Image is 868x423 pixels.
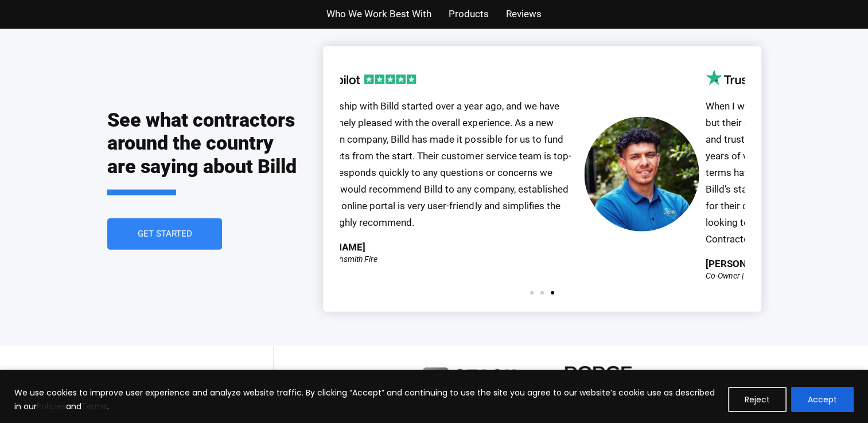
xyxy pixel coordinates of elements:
[705,272,829,280] div: Co-Owner | Z-M Sheet Metal Roofing
[540,291,544,295] span: Go to slide 2
[530,291,534,295] span: Go to slide 1
[705,259,781,269] div: [PERSON_NAME]
[169,69,573,279] div: 3 / 3
[791,387,854,412] button: Accept
[81,401,107,412] a: Terms
[728,387,787,412] button: Reject
[137,230,192,238] span: Get Started
[326,6,431,22] a: Who We Work Best With
[551,291,554,295] span: Go to slide 3
[506,6,542,22] a: Reviews
[14,386,719,413] p: We use cookies to improve user experience and analyze website traffic. By clicking “Accept” and c...
[107,108,300,195] h2: See what contractors around the country are saying about Billd
[107,218,222,250] a: Get Started
[37,401,66,412] a: Policies
[449,6,489,22] a: Products
[290,100,571,228] span: Our partnership with Billd started over a year ago, and we have been extremely pleased with the o...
